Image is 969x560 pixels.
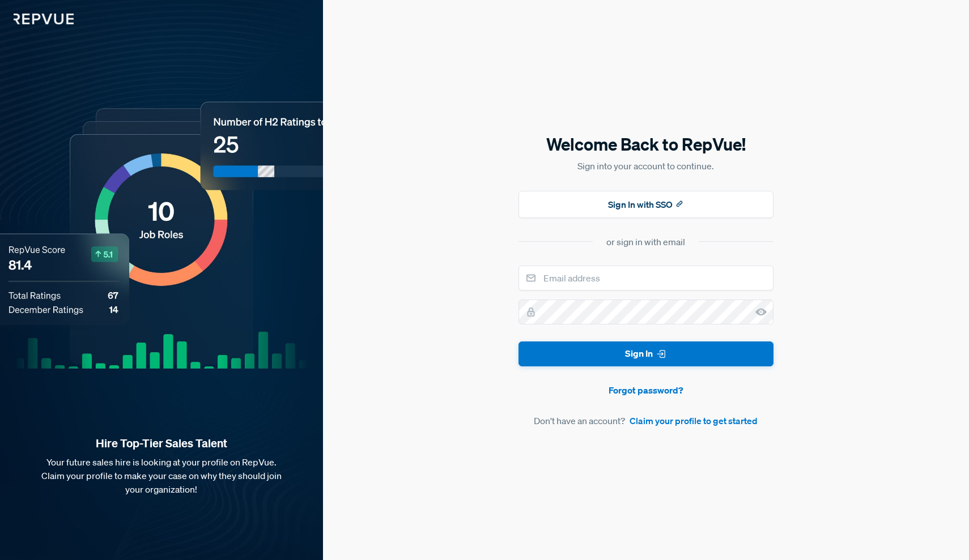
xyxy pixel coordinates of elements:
[518,159,773,173] p: Sign into your account to continue.
[18,455,305,496] p: Your future sales hire is looking at your profile on RepVue. Claim your profile to make your case...
[518,266,773,290] input: Email address
[518,132,773,156] h5: Welcome Back to RepVue!
[518,341,773,367] button: Sign In
[518,191,773,218] button: Sign In with SSO
[606,235,685,249] div: or sign in with email
[518,383,773,397] a: Forgot password?
[630,414,758,428] a: Claim your profile to get started
[518,414,773,428] article: Don't have an account?
[18,436,305,451] strong: Hire Top-Tier Sales Talent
